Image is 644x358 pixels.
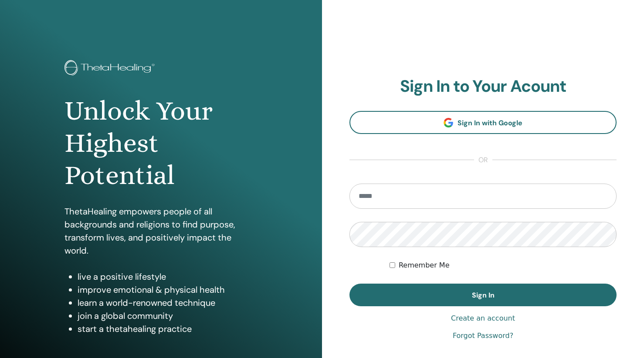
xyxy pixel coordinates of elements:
label: Remember Me [399,260,450,271]
h2: Sign In to Your Acount [349,77,617,97]
a: Sign In with Google [349,111,617,134]
button: Sign In [349,284,617,306]
h1: Unlock Your Highest Potential [64,95,258,192]
li: start a thetahealing practice [78,322,258,335]
span: Sign In with Google [458,118,522,127]
li: improve emotional & physical health [78,283,258,296]
li: join a global community [78,309,258,322]
li: learn a world-renowned technique [78,296,258,309]
div: Keep me authenticated indefinitely or until I manually logout [390,260,617,271]
a: Forgot Password? [453,331,513,341]
span: Sign In [472,291,495,300]
a: Create an account [451,313,515,324]
span: or [474,155,492,165]
li: live a positive lifestyle [78,270,258,283]
p: ThetaHealing empowers people of all backgrounds and religions to find purpose, transform lives, a... [64,205,258,257]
